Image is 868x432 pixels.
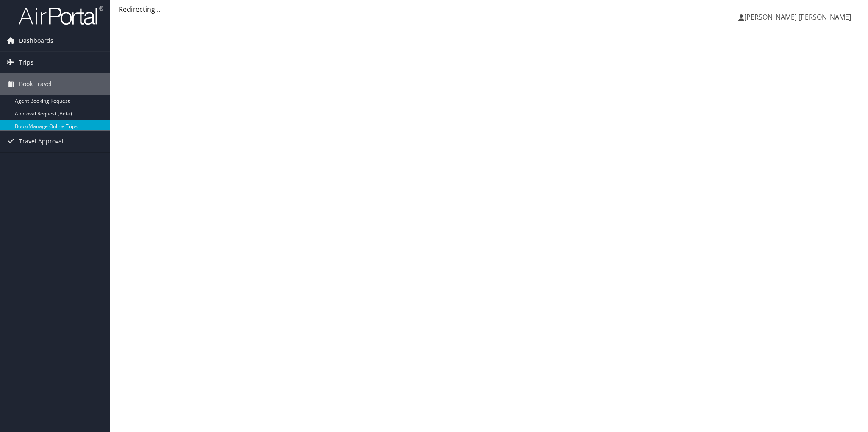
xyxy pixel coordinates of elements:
span: [PERSON_NAME] [PERSON_NAME] [744,12,851,22]
span: Travel Approval [19,131,64,152]
img: airportal-logo.png [19,6,103,25]
span: Trips [19,52,33,73]
div: Redirecting... [119,4,860,14]
span: Dashboards [19,30,53,51]
span: Book Travel [19,73,52,95]
a: [PERSON_NAME] [PERSON_NAME] [738,4,860,30]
